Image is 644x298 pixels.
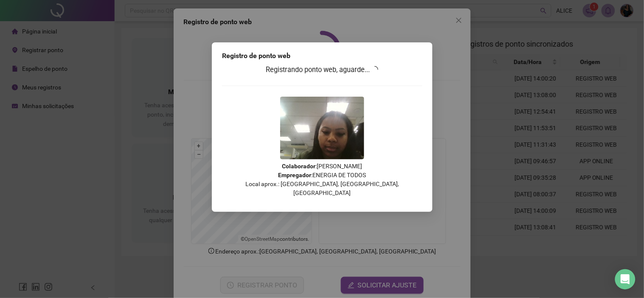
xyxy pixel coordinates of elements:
strong: Empregador [278,172,311,178]
div: Open Intercom Messenger [615,269,636,290]
strong: Colaborador [282,163,315,170]
h3: Registrando ponto web, aguarde... [222,64,422,75]
div: Registro de ponto web [222,51,422,61]
span: loading [371,66,378,73]
img: 9k= [280,97,364,159]
p: : [PERSON_NAME] : ENERGIA DE TODOS Local aprox.: [GEOGRAPHIC_DATA], [GEOGRAPHIC_DATA], [GEOGRAPHI... [222,162,422,198]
